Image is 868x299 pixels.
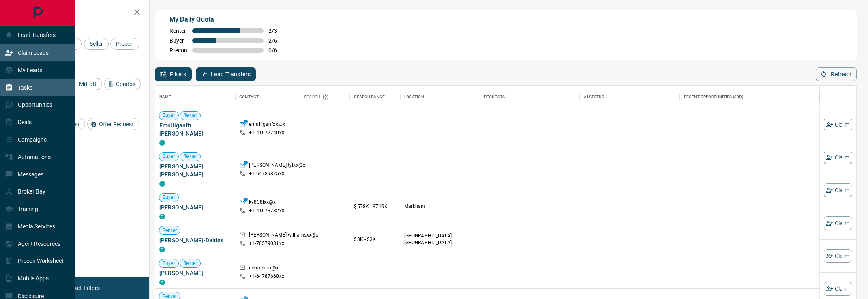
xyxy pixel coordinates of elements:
p: Markham [404,203,476,210]
p: My Daily Quota [169,15,286,24]
div: Name [159,86,171,108]
span: 2 / 6 [268,37,286,44]
div: Search Range [350,86,400,108]
span: Renter [180,153,201,160]
div: MrLoft [67,78,102,90]
div: condos.ca [159,214,165,219]
button: Claim [824,282,852,296]
span: [PERSON_NAME] [159,269,231,277]
button: Refresh [816,67,857,81]
span: Buyer [159,194,178,201]
div: Seller [84,38,109,50]
button: Claim [824,118,852,131]
p: +1- 41672740xx [249,129,284,136]
button: Claim [824,183,852,197]
div: Search [304,86,331,108]
span: Precon [113,41,137,47]
button: Claim [824,249,852,263]
div: condos.ca [159,181,165,187]
span: Buyer [159,260,178,267]
div: Search Range [354,86,385,108]
div: Requests [480,86,580,108]
h2: Filters [26,8,141,18]
span: MrLoft [76,81,99,87]
div: Condos [104,78,141,90]
div: Recent Opportunities (30d) [684,86,744,108]
span: Renter [180,260,201,267]
p: $578K - $719K [354,203,396,210]
span: Emulliganfit [PERSON_NAME] [159,121,231,138]
span: [PERSON_NAME] [159,203,231,211]
div: Offer Request [87,118,139,130]
div: Requests [484,86,505,108]
button: Claim [824,216,852,230]
p: [PERSON_NAME].williamsxx@x [249,232,318,240]
p: emulliganfxx@x [249,121,285,129]
div: condos.ca [159,280,165,285]
span: Seller [87,41,106,47]
div: Location [400,86,480,108]
span: Buyer [169,37,187,44]
p: ky838lxx@x [249,199,276,207]
span: Renter [169,28,187,34]
div: Contact [239,86,259,108]
span: Precon [169,47,187,54]
p: mkmiscxx@x [249,265,279,273]
span: [PERSON_NAME] [PERSON_NAME] [159,162,231,179]
span: Renter [159,227,180,234]
div: Precon [110,38,139,50]
div: Recent Opportunities (30d) [680,86,820,108]
p: [PERSON_NAME].tylxx@x [249,162,305,170]
div: AI Status [580,86,680,108]
span: 0 / 6 [268,47,286,54]
p: $3K - $3K [354,236,396,243]
span: Buyer [159,112,178,119]
span: Renter [180,112,201,119]
p: +1- 64787660xx [249,273,284,280]
span: Condos [113,81,138,87]
button: Lead Transfers [196,67,256,81]
p: +1- 70579031xx [249,240,284,247]
div: Contact [235,86,300,108]
button: Filters [155,67,192,81]
span: 2 / 3 [268,28,286,34]
button: Claim [824,151,852,164]
span: [PERSON_NAME]-Daides [159,236,231,244]
p: +1- 64789875xx [249,170,284,177]
button: Reset Filters [62,281,105,295]
p: +1- 41673732xx [249,207,284,214]
div: condos.ca [159,247,165,252]
div: Name [155,86,235,108]
p: [GEOGRAPHIC_DATA], [GEOGRAPHIC_DATA] [404,232,476,246]
span: Buyer [159,153,178,160]
span: Offer Request [96,121,137,127]
div: condos.ca [159,140,165,146]
div: AI Status [584,86,604,108]
div: Location [404,86,424,108]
